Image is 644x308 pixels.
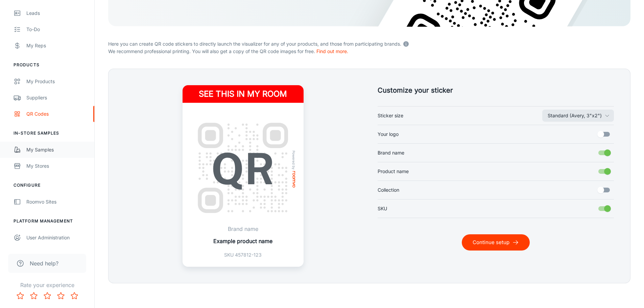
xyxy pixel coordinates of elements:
p: Rate your experience [5,281,89,289]
div: Leads [26,9,88,17]
p: SKU 457812-123 [213,251,272,259]
div: My Reps [26,42,88,49]
img: roomvo [292,171,295,188]
span: Your logo [378,131,399,138]
a: Find out more. [316,48,348,54]
button: Rate 5 star [68,289,81,303]
p: We recommend professional printing. You will also get a copy of the QR code images for free. [108,48,630,55]
h5: Customize your sticker [378,85,614,95]
div: My Stores [26,162,88,170]
div: My Products [26,78,88,85]
button: Rate 4 star [54,289,68,303]
span: Brand name [378,149,404,157]
div: Roomvo Sites [26,198,88,206]
span: Powered by [290,150,297,170]
span: SKU [378,205,387,212]
span: Sticker size [378,112,403,119]
h4: See this in my room [183,85,304,103]
div: User Administration [26,234,88,241]
div: QR Codes [26,110,88,118]
p: Example product name [213,237,272,245]
span: Product name [378,168,409,175]
img: QR Code Example [191,116,295,220]
span: Need help? [30,259,58,267]
button: Rate 2 star [27,289,41,303]
button: Continue setup [462,234,530,251]
button: Rate 1 star [14,289,27,303]
button: Sticker size [542,110,614,122]
span: Collection [378,186,399,194]
div: To-do [26,26,88,33]
button: Rate 3 star [41,289,54,303]
div: Suppliers [26,94,88,101]
p: Brand name [213,225,272,233]
div: My Samples [26,146,88,153]
p: Here you can create QR code stickers to directly launch the visualizer for any of your products, ... [108,39,630,48]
